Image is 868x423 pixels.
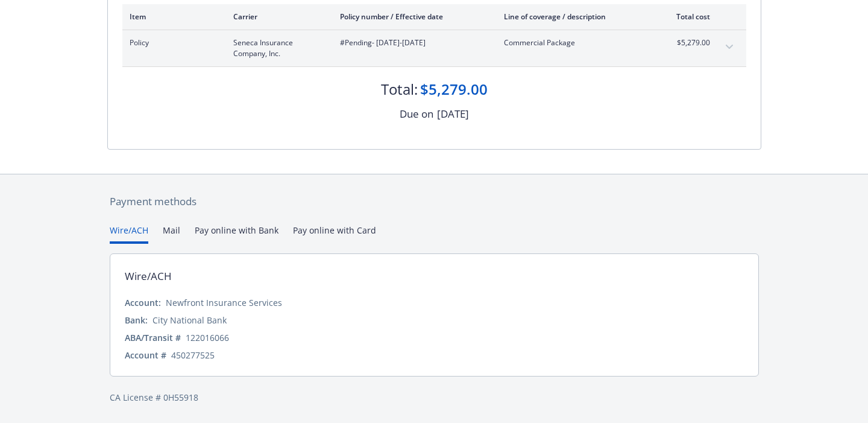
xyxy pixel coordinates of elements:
[125,269,172,284] div: Wire/ACH
[504,37,646,48] span: Commercial Package
[130,11,214,22] div: Item
[110,194,759,209] div: Payment methods
[122,30,746,66] div: PolicySeneca Insurance Company, Inc.#Pending- [DATE]-[DATE]Commercial Package$5,279.00expand content
[110,391,759,404] div: CA License # 0H55918
[153,314,227,326] div: City National Bank
[125,314,148,326] div: Bank:
[130,37,214,48] span: Policy
[233,37,321,59] span: Seneca Insurance Company, Inc.
[400,106,433,122] div: Due on
[171,349,215,361] div: 450277525
[195,224,278,244] button: Pay online with Bank
[340,37,485,48] span: #Pending - [DATE]-[DATE]
[381,79,418,100] div: Total:
[665,11,710,22] div: Total cost
[163,224,180,244] button: Mail
[233,11,321,22] div: Carrier
[340,11,485,22] div: Policy number / Effective date
[125,296,161,309] div: Account:
[504,11,646,22] div: Line of coverage / description
[293,224,376,244] button: Pay online with Card
[110,224,148,244] button: Wire/ACH
[125,331,181,344] div: ABA/Transit #
[665,37,710,48] span: $5,279.00
[420,79,488,100] div: $5,279.00
[186,331,229,344] div: 122016066
[125,349,166,361] div: Account #
[437,106,469,122] div: [DATE]
[166,296,282,309] div: Newfront Insurance Services
[720,37,739,57] button: expand content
